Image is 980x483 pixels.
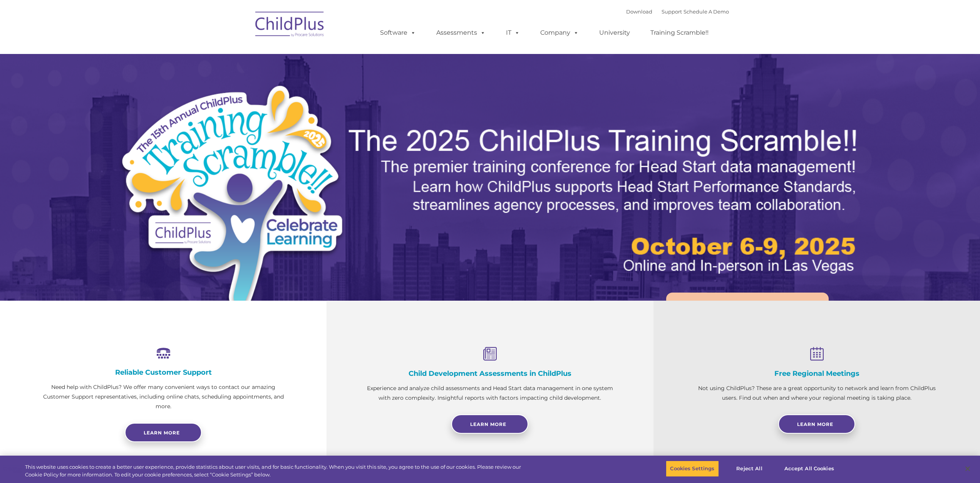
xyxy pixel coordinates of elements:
[692,384,941,403] p: Not using ChildPlus? These are a great opportunity to network and learn from ChildPlus users. Fin...
[959,460,976,477] button: Close
[429,25,493,40] a: Assessments
[591,25,638,40] a: University
[778,414,855,434] a: Learn More
[498,25,528,40] a: IT
[39,382,288,411] p: Need help with ChildPlus? We offer many convenient ways to contact our amazing Customer Support r...
[725,461,774,477] button: Reject All
[125,423,202,442] a: Learn more
[451,414,528,434] a: Learn More
[626,8,652,15] a: Download
[25,463,539,478] div: This website uses cookies to create a better user experience, provide statistics about user visit...
[692,369,941,378] h4: Free Regional Meetings
[107,82,140,88] span: Phone number
[107,51,131,57] span: Last name
[144,430,180,436] span: Learn more
[533,25,586,40] a: Company
[626,8,729,15] font: |
[251,6,328,45] img: ChildPlus by Procare Solutions
[470,421,506,427] span: Learn More
[662,8,682,15] a: Support
[666,461,719,477] button: Cookies Settings
[365,369,615,378] h4: Child Development Assessments in ChildPlus
[39,368,288,377] h4: Reliable Customer Support
[797,421,833,427] span: Learn More
[683,8,729,15] a: Schedule A Demo
[780,461,838,477] button: Accept All Cookies
[365,384,615,403] p: Experience and analyze child assessments and Head Start data management in one system with zero c...
[372,25,424,40] a: Software
[643,25,716,40] a: Training Scramble!!
[666,293,829,336] a: Learn More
